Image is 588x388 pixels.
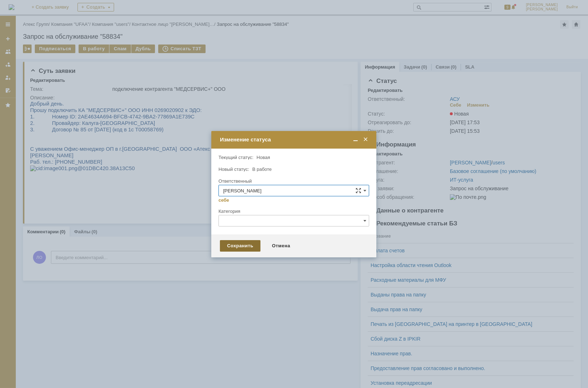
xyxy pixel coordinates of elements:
label: Новый статус: [218,167,249,172]
span: В работе [252,167,272,172]
label: Текущий статус: [218,155,253,160]
span: Свернуть (Ctrl + M) [352,136,359,143]
span: Сложная форма [356,188,361,193]
div: Ответственный [218,179,368,183]
span: Закрыть [362,136,369,143]
a: себе [218,197,229,203]
div: Изменение статуса [220,136,369,143]
span: Новая [257,155,270,160]
div: Категория [218,209,368,214]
